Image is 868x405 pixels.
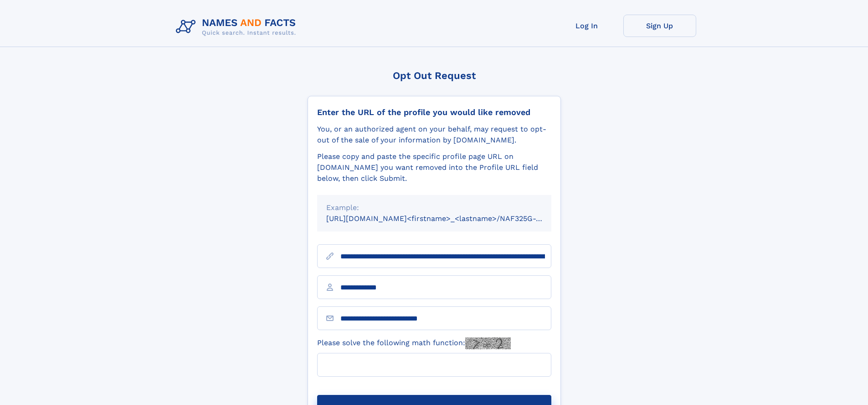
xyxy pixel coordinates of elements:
[317,124,551,146] div: You, or an authorized agent on your behalf, may request to opt-out of the sale of your informatio...
[326,202,542,213] div: Example:
[623,15,696,37] a: Sign Up
[326,214,569,223] small: [URL][DOMAIN_NAME]<firstname>_<lastname>/NAF325G-xxxxxxxx
[317,151,551,184] div: Please copy and paste the specific profile page URL on [DOMAIN_NAME] you want removed into the Pr...
[317,337,511,349] label: Please solve the following math function:
[317,107,551,117] div: Enter the URL of the profile you would like removed
[308,70,561,81] div: Opt Out Request
[172,15,303,39] img: Logo Names and Facts
[550,15,623,37] a: Log In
